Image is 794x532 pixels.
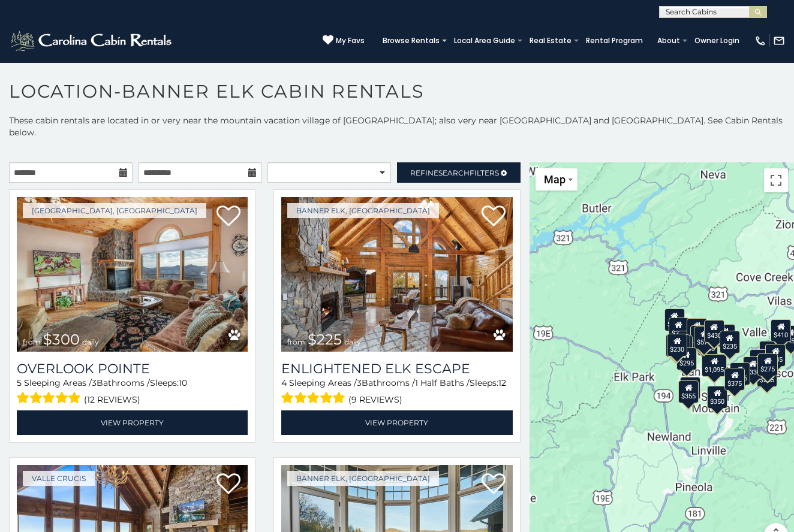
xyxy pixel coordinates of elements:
a: Overlook Pointe [17,361,248,377]
a: Add to favorites [216,204,240,229]
span: (9 reviews) [348,392,402,407]
span: 1 Half Baths / [415,377,470,388]
a: Overlook Pointe from $300 daily [17,197,248,352]
a: [GEOGRAPHIC_DATA], [GEOGRAPHIC_DATA] [23,203,206,218]
div: $485 [766,344,786,367]
a: Banner Elk, [GEOGRAPHIC_DATA] [287,471,439,486]
a: Valle Crucis [23,471,95,486]
a: About [651,32,686,49]
span: $300 [43,331,80,348]
a: Real Estate [524,32,578,49]
div: $235 [720,331,740,353]
div: $290 [669,318,689,340]
span: Refine Filters [410,168,499,177]
div: $305 [666,334,687,357]
span: 10 [179,377,187,388]
div: $1,095 [702,354,727,377]
span: $225 [308,331,342,348]
a: Add to favorites [482,472,506,497]
span: from [287,337,305,346]
a: View Property [281,410,512,435]
span: Search [438,168,470,177]
div: $535 [687,318,708,341]
div: $355 [679,380,699,403]
span: daily [82,337,99,346]
div: Sleeping Areas / Bathrooms / Sleeps: [17,377,248,407]
div: $330 [743,356,763,379]
span: 5 [17,377,22,388]
div: $275 [757,353,778,376]
span: (12 reviews) [84,392,140,407]
div: $350 [708,386,728,409]
img: White-1-2.png [9,29,175,53]
div: $460 [691,325,711,348]
a: Enlightened Elk Escape from $225 daily [281,197,512,352]
div: $570 [694,327,714,349]
div: $235 [715,324,736,347]
button: Toggle fullscreen view [764,168,788,192]
div: $230 [667,334,688,356]
span: 3 [92,377,97,388]
a: Enlightened Elk Escape [281,361,512,377]
div: $720 [664,309,685,331]
span: My Favs [336,35,365,46]
div: $400 [760,341,780,364]
span: Map [544,173,566,186]
img: Overlook Pointe [17,197,248,352]
a: Rental Program [580,32,649,49]
span: 3 [357,377,362,388]
div: $305 [730,362,750,385]
a: Owner Login [688,32,745,49]
div: $410 [771,319,792,342]
a: Add to favorites [482,204,506,229]
div: $225 [680,377,700,400]
div: $295 [676,347,697,370]
div: $375 [725,368,745,391]
div: $400 [750,349,771,372]
span: from [23,337,41,346]
div: Sleeping Areas / Bathrooms / Sleeps: [281,377,512,407]
a: Browse Rentals [377,32,446,49]
a: Banner Elk, [GEOGRAPHIC_DATA] [287,203,439,218]
a: RefineSearchFilters [397,162,521,183]
a: Local Area Guide [448,32,521,49]
div: $430 [704,320,724,343]
span: daily [344,337,361,346]
a: View Property [17,410,248,435]
a: Add to favorites [216,472,240,497]
button: Change map style [536,168,578,191]
img: mail-regular-white.png [773,35,785,47]
span: 4 [281,377,287,388]
img: phone-regular-white.png [754,35,766,47]
a: My Favs [323,35,365,47]
span: 12 [498,377,506,388]
img: Enlightened Elk Escape [281,197,512,352]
